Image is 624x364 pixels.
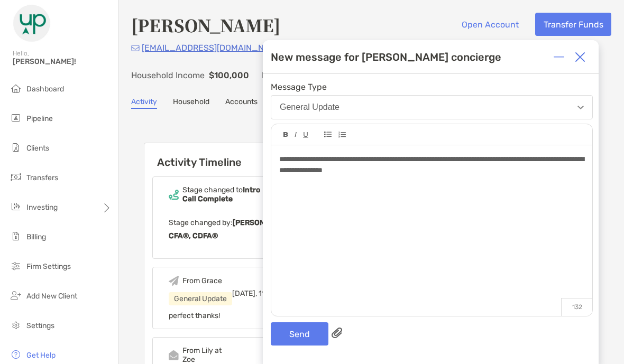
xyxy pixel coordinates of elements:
img: Open dropdown arrow [577,106,584,109]
div: From Grace [182,276,222,285]
img: add_new_client icon [10,289,22,302]
b: [PERSON_NAME], CFP®, CFA®, CDFA® [169,218,320,240]
p: Investable Assets [262,69,332,82]
img: billing icon [10,230,22,242]
div: General Update [169,292,232,305]
img: paperclip attachments [332,328,342,338]
div: Stage changed to [182,185,275,203]
p: 132 [561,298,592,316]
a: Household [173,97,209,109]
img: transfers icon [10,171,22,183]
span: Clients [26,144,49,153]
span: [DATE], [232,289,257,298]
span: Investing [26,203,58,212]
img: Editor control icon [338,132,346,138]
button: Send [271,322,328,346]
img: clients icon [10,141,22,154]
img: get-help icon [10,348,22,361]
span: perfect thanks! [169,311,220,320]
span: Transfers [26,173,58,182]
div: General Update [280,102,339,112]
span: Get Help [26,351,56,360]
span: Dashboard [26,85,64,94]
img: Expand or collapse [554,52,564,62]
h4: [PERSON_NAME] [131,13,280,37]
span: Firm Settings [26,262,71,271]
img: Event icon [169,190,179,200]
img: settings icon [10,319,22,331]
span: Message Type [271,82,593,92]
a: Accounts [225,97,258,109]
span: 11:28 AM ED [259,289,299,298]
a: Activity [131,97,157,109]
img: investing icon [10,200,22,213]
span: Settings [26,321,54,330]
span: Billing [26,232,46,241]
img: Editor control icon [324,132,332,137]
img: Event icon [169,350,179,360]
img: Editor control icon [303,132,308,138]
h6: Activity Timeline [144,143,366,169]
div: From Lily at Zoe [182,346,233,364]
p: Household Income [131,69,205,82]
p: Stage changed by: [169,216,342,242]
button: General Update [271,95,593,119]
img: Event icon [169,276,179,286]
b: Intro Call Complete [182,185,260,203]
img: Zoe Logo [13,4,51,42]
img: Email Icon [131,45,140,51]
img: firm-settings icon [10,259,22,272]
img: Editor control icon [295,132,297,137]
img: dashboard icon [10,82,22,95]
div: New message for [PERSON_NAME] concierge [271,51,501,63]
img: Close [575,52,585,62]
p: [EMAIL_ADDRESS][DOMAIN_NAME] [142,41,285,54]
button: Open Account [453,13,527,36]
span: Pipeline [26,114,53,123]
span: [PERSON_NAME]! [13,57,112,66]
span: Add New Client [26,292,77,301]
button: Transfer Funds [535,13,611,36]
img: pipeline icon [10,111,22,124]
p: $100,000 [209,69,249,82]
img: Editor control icon [283,132,288,137]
